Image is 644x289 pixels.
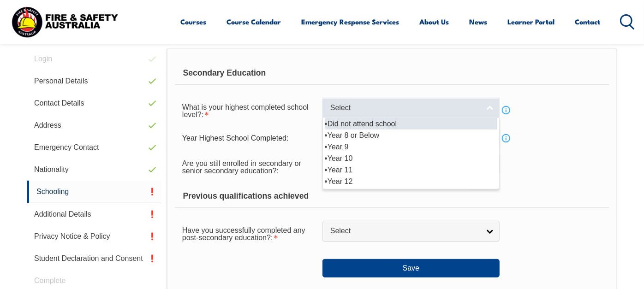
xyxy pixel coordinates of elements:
[420,11,449,33] a: About Us
[330,103,480,113] span: Select
[27,114,161,136] a: Address
[330,226,480,236] span: Select
[325,141,497,153] li: Year 9
[325,130,497,141] li: Year 8 or Below
[27,92,161,114] a: Contact Details
[227,11,281,33] a: Course Calendar
[470,11,488,33] a: News
[175,62,609,85] div: Secondary Education
[182,159,301,175] span: Are you still enrolled in secondary or senior secondary education?:
[500,104,513,117] a: Info
[325,153,497,164] li: Year 10
[302,11,400,33] a: Emergency Response Services
[27,225,161,248] a: Privacy Notice & Policy
[182,103,309,118] span: What is your highest completed school level?:
[27,181,161,203] a: Schooling
[27,70,161,92] a: Personal Details
[325,118,497,130] li: Did not attend school
[325,176,497,187] li: Year 12
[175,220,322,246] div: Have you successfully completed any post-secondary education? is required.
[27,203,161,225] a: Additional Details
[175,185,609,208] div: Previous qualifications achieved
[575,11,601,33] a: Contact
[27,136,161,159] a: Emergency Contact
[182,226,305,242] span: Have you successfully completed any post-secondary education?:
[27,159,161,181] a: Nationality
[508,11,555,33] a: Learner Portal
[27,248,161,270] a: Student Declaration and Consent
[322,259,500,277] button: Save
[325,164,497,176] li: Year 11
[500,132,513,145] a: Info
[175,97,322,123] div: What is your highest completed school level? is required.
[181,11,207,33] a: Courses
[175,130,322,147] div: Year Highest School Completed:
